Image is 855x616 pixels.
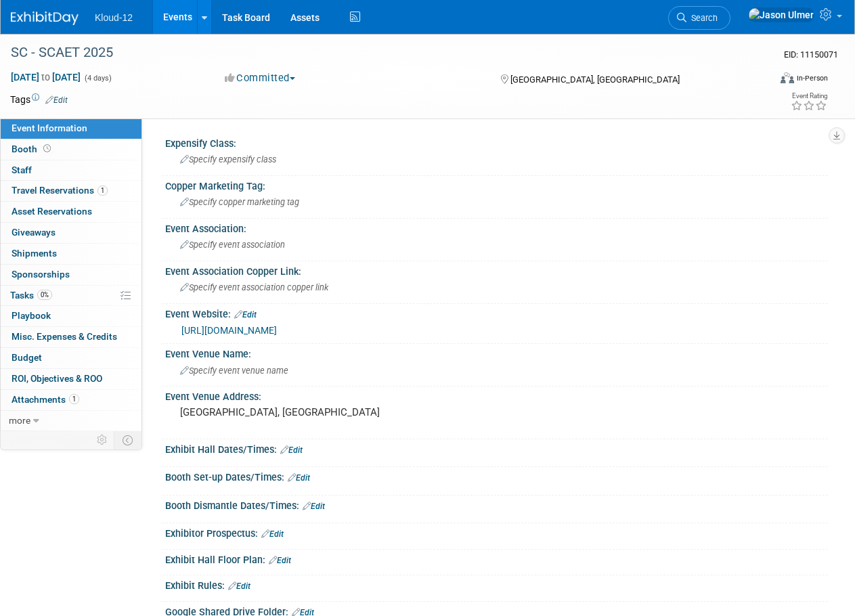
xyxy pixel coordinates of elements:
span: Event Information [12,123,87,133]
span: [GEOGRAPHIC_DATA], [GEOGRAPHIC_DATA] [510,74,680,85]
div: Event Format [709,70,828,91]
a: Edit [234,310,257,320]
span: Specify event venue name [180,366,288,376]
div: Copper Marketing Tag: [165,176,828,193]
a: Giveaways [1,223,141,243]
div: Event Website: [165,304,828,322]
span: Staff [12,164,32,175]
span: Giveaways [12,227,56,238]
span: Shipments [12,248,57,259]
span: Search [686,13,718,23]
span: Kloud-12 [95,12,133,23]
div: SC - SCAET 2025 [6,41,758,65]
span: Sponsorships [12,269,70,280]
a: Edit [280,445,303,455]
a: Edit [288,473,310,483]
img: Format-Inperson.png [781,72,794,83]
span: (4 days) [83,74,112,83]
span: Attachments [12,394,79,405]
a: [URL][DOMAIN_NAME] [181,325,277,336]
div: Exhibit Hall Dates/Times: [165,439,828,457]
span: Booth [12,144,53,154]
a: Edit [45,95,68,105]
span: Asset Reservations [12,206,92,217]
button: Committed [220,71,301,85]
span: Travel Reservations [12,185,108,196]
a: Staff [1,160,141,181]
a: Edit [303,502,325,511]
div: Event Venue Name: [165,344,828,361]
a: Event Information [1,118,141,139]
span: Event ID: 11150071 [784,49,838,60]
span: Specify event association copper link [180,282,328,292]
td: Personalize Event Tab Strip [91,431,114,449]
a: Sponsorships [1,265,141,285]
a: Budget [1,348,141,368]
div: Event Association Copper Link: [165,261,828,278]
a: Edit [269,556,291,565]
span: Specify copper marketing tag [180,197,299,207]
a: Booth [1,139,141,160]
div: Expensify Class: [165,133,828,150]
div: Event Rating [791,93,827,100]
div: In-Person [796,73,828,83]
a: Edit [261,529,284,539]
div: Exhibitor Prospectus: [165,523,828,541]
td: Tags [10,93,68,106]
a: Tasks0% [1,286,141,306]
div: Booth Dismantle Dates/Times: [165,496,828,513]
a: Search [668,6,730,30]
div: Exhibit Hall Floor Plan: [165,550,828,567]
a: Travel Reservations1 [1,181,141,201]
span: Specify event association [180,240,285,250]
a: ROI, Objectives & ROO [1,369,141,389]
span: Booth not reserved yet [41,144,53,154]
a: Misc. Expenses & Credits [1,327,141,347]
div: Exhibit Rules: [165,575,828,593]
a: Asset Reservations [1,202,141,222]
a: Playbook [1,306,141,326]
span: to [39,72,52,83]
a: Attachments1 [1,390,141,410]
span: ROI, Objectives & ROO [12,373,102,384]
div: Event Venue Address: [165,387,828,403]
img: ExhibitDay [11,12,79,25]
span: [DATE] [DATE] [10,71,81,83]
pre: [GEOGRAPHIC_DATA], [GEOGRAPHIC_DATA] [180,406,426,418]
span: 1 [97,185,108,196]
div: Event Association: [165,219,828,236]
a: Edit [228,581,250,591]
a: Shipments [1,244,141,264]
a: more [1,411,141,431]
span: 0% [37,290,52,300]
span: more [9,415,30,426]
span: Budget [12,352,42,363]
span: Misc. Expenses & Credits [12,331,117,342]
img: Jason Ulmer [748,7,814,22]
div: Booth Set-up Dates/Times: [165,467,828,485]
span: 1 [69,394,79,404]
td: Toggle Event Tabs [114,431,142,449]
span: Playbook [12,310,51,321]
span: Specify expensify class [180,154,276,164]
span: Tasks [10,290,52,301]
